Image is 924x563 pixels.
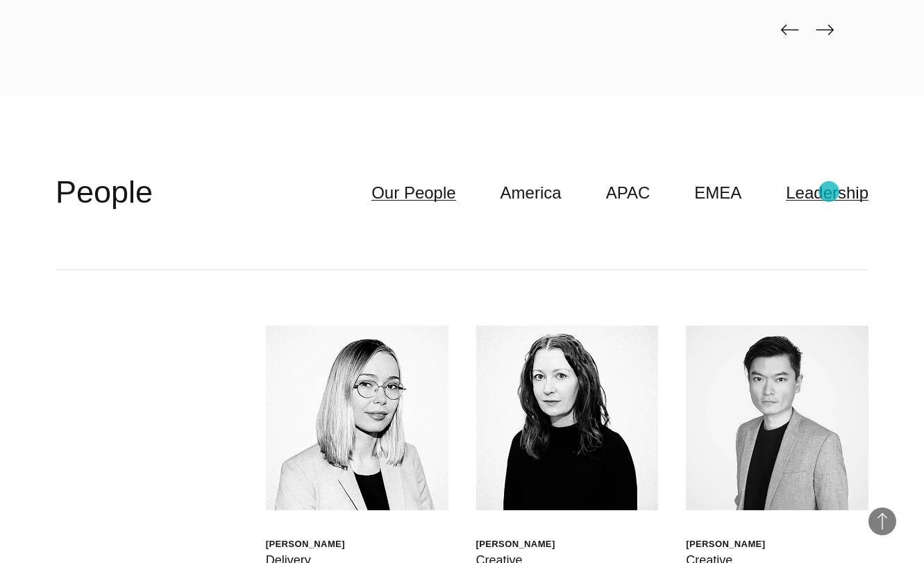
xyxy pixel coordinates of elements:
a: EMEA [694,180,741,206]
button: Back to Top [868,507,896,535]
a: America [501,180,562,206]
div: [PERSON_NAME] [476,538,555,550]
img: page-next-black.png [816,24,834,35]
h2: People [56,171,153,213]
img: Walt Drkula [266,326,448,510]
a: Leadership [786,180,868,206]
a: APAC [606,180,650,206]
img: Jen Higgins [476,326,659,510]
img: Daniel Ng [686,326,868,510]
div: [PERSON_NAME] [686,538,765,550]
img: page-back-black.png [781,24,799,35]
a: Our People [371,180,455,206]
div: [PERSON_NAME] [266,538,345,550]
